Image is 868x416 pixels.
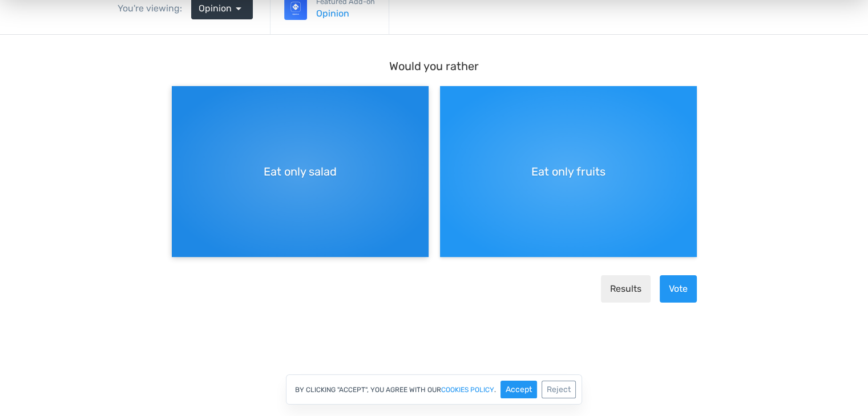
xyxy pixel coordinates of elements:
span: Eat only salad [264,128,337,145]
div: You're viewing: [118,2,191,15]
a: cookies policy [441,386,494,393]
button: Accept [500,381,537,398]
div: By clicking "Accept", you agree with our . [286,374,582,405]
button: Reject [542,381,576,398]
button: Vote [660,240,697,268]
a: Opinion [316,7,375,21]
span: Eat only fruits [531,128,605,145]
span: Opinion [199,2,232,15]
button: Results [601,240,651,268]
p: Would you rather [172,23,697,40]
span: arrow_drop_down [232,2,245,15]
